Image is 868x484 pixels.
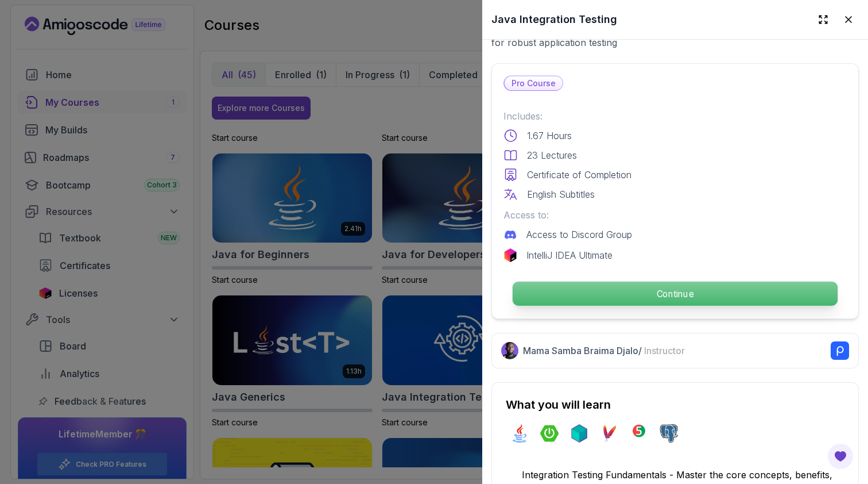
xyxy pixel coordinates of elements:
img: jetbrains logo [503,248,517,262]
p: Mama Samba Braima Djalo / [523,344,685,358]
img: postgres logo [660,424,678,443]
p: English Subtitles [527,187,595,201]
span: Instructor [644,345,685,356]
img: testcontainers logo [570,424,588,443]
p: Access to: [503,208,847,222]
p: Continue [513,282,838,306]
p: 23 Lectures [527,148,577,162]
img: junit logo [630,424,648,443]
p: 1.67 Hours [527,129,572,143]
p: Access to Discord Group [526,228,632,241]
p: Certificate of Completion [527,168,631,182]
h2: Java Integration Testing [491,11,617,28]
p: Includes: [503,109,847,123]
p: Pro Course [505,76,563,90]
h2: What you will learn [506,397,844,413]
img: java logo [510,424,529,443]
button: Continue [512,281,838,306]
button: Expand drawer [813,9,834,30]
p: IntelliJ IDEA Ultimate [526,248,613,262]
img: Nelson Djalo [501,342,518,359]
img: maven logo [600,424,618,443]
img: spring-boot logo [540,424,559,443]
button: Open Feedback Button [827,443,854,470]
